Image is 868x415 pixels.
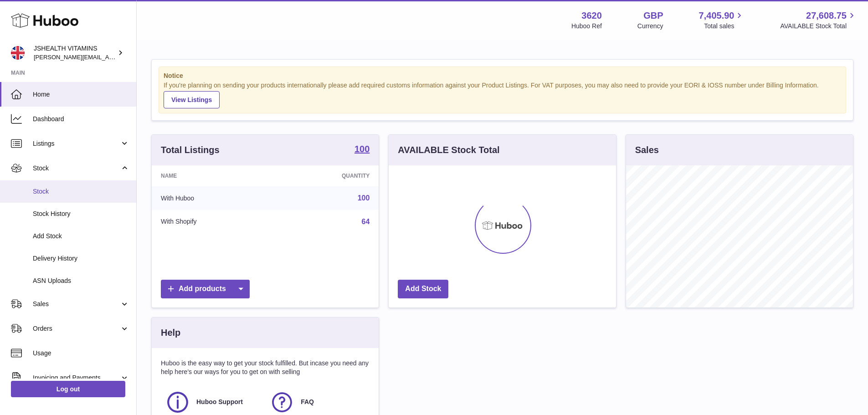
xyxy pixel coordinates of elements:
strong: GBP [643,10,663,22]
span: Invoicing and Payments [33,374,120,382]
a: Add Stock [398,280,448,298]
td: With Huboo [152,186,274,210]
span: ASN Uploads [33,277,129,285]
th: Quantity [274,165,379,186]
strong: 3620 [581,10,602,22]
div: If you're planning on sending your products internationally please add required customs informati... [164,81,841,108]
strong: Notice [164,72,841,80]
span: 27,608.75 [806,10,847,22]
span: FAQ [301,398,314,406]
span: Stock [33,187,129,196]
a: 100 [354,144,370,155]
span: Sales [33,300,120,308]
a: 27,608.75 AVAILABLE Stock Total [780,10,857,31]
span: [PERSON_NAME][EMAIL_ADDRESS][DOMAIN_NAME] [34,53,183,61]
div: Currency [637,22,663,31]
p: Huboo is the easy way to get your stock fulfilled. But incase you need any help here's our ways f... [161,359,370,376]
span: 7,405.90 [699,10,734,22]
a: 100 [358,194,370,202]
a: Log out [11,381,125,397]
span: Total sales [704,22,745,31]
div: JSHEALTH VITAMINS [34,44,116,61]
span: Stock History [33,210,129,218]
th: Name [152,165,274,186]
span: Listings [33,139,120,148]
span: Stock [33,164,120,173]
span: Delivery History [33,254,129,263]
span: Usage [33,349,129,358]
td: With Shopify [152,210,274,234]
h3: Sales [635,144,659,156]
a: Huboo Support [165,390,261,415]
h3: Help [161,327,180,339]
div: Huboo Ref [571,22,602,31]
a: Add products [161,280,250,298]
span: AVAILABLE Stock Total [780,22,857,31]
a: 64 [362,218,370,225]
a: FAQ [270,390,365,415]
h3: Total Listings [161,144,220,156]
img: francesca@jshealthvitamins.com [11,46,25,60]
span: Add Stock [33,232,129,241]
strong: 100 [354,144,370,154]
a: View Listings [164,91,220,108]
span: Orders [33,324,120,333]
h3: AVAILABLE Stock Total [398,144,499,156]
a: 7,405.90 Total sales [699,10,745,31]
span: Home [33,90,129,99]
span: Huboo Support [196,398,243,406]
span: Dashboard [33,115,129,123]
